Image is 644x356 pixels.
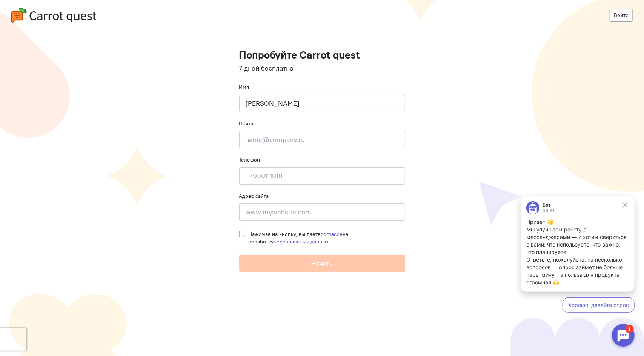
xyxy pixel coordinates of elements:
[49,106,121,121] button: Хорошо, давайте опрос
[311,259,333,268] span: Начать
[239,131,405,148] input: name@company.ru
[239,167,405,185] input: +79001110101
[239,203,405,221] input: www.mywebsite.com
[13,34,116,64] p: Мы улучшаем работу с мессенджерами — и хотим свериться с вами: что используете, что важно, что пл...
[239,95,405,112] input: Ваше имя
[17,5,26,13] div: 1
[239,120,254,127] label: Почта
[239,83,249,91] label: Имя
[239,192,269,200] label: Адрес сайта
[239,156,260,163] label: Телефон
[29,17,41,21] div: 09:31
[249,231,349,245] span: Нажимая на кнопку, вы даете на обработку
[239,65,405,72] h4: 7 дней бесплатно
[239,255,405,272] button: Начать
[274,238,329,245] a: персональных данных
[11,8,96,23] img: carrot-quest-logo.svg
[29,11,41,15] div: Бот
[610,9,633,22] a: Войти
[13,64,116,94] p: Ответьте, пожалуйста, на несколько вопросов — опрос займет не больше пары минут, а польза для про...
[13,26,116,34] p: Привет!👋
[321,231,343,237] a: согласие
[239,49,405,61] h1: Попробуйте Carrot quest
